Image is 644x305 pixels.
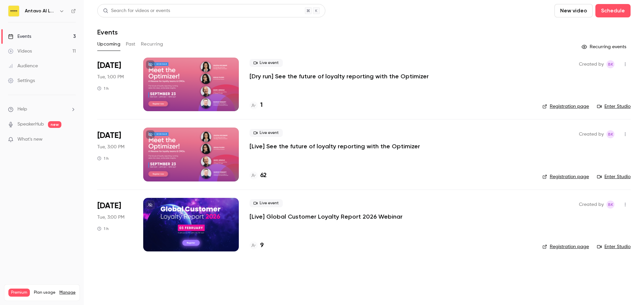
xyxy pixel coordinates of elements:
[250,241,264,250] a: 9
[579,201,604,209] span: Created by
[260,241,264,250] h4: 9
[542,103,589,110] a: Registration page
[608,201,613,209] span: BK
[97,58,132,111] div: Sep 16 Tue, 1:00 PM (Europe/Budapest)
[59,290,75,295] a: Manage
[97,39,120,50] button: Upcoming
[250,171,267,180] a: 62
[34,290,55,295] span: Plan usage
[250,199,283,207] span: Live event
[579,42,631,52] button: Recurring events
[260,101,263,110] h4: 1
[97,156,109,161] div: 1 h
[250,129,283,137] span: Live event
[17,106,27,113] span: Help
[8,106,76,113] li: help-dropdown-opener
[8,48,32,55] div: Videos
[250,59,283,67] span: Live event
[126,39,136,50] button: Past
[97,144,124,150] span: Tue, 3:00 PM
[8,63,38,69] div: Audience
[542,243,589,250] a: Registration page
[97,60,121,71] span: [DATE]
[8,6,19,16] img: Antavo AI Loyalty Cloud
[8,77,35,84] div: Settings
[608,60,613,68] span: BK
[250,213,402,221] a: [Live] Global Customer Loyalty Report 2026 Webinar
[8,33,31,40] div: Events
[97,214,124,221] span: Tue, 3:00 PM
[606,201,614,209] span: Barbara Kekes Szabo
[579,130,604,138] span: Created by
[141,39,163,50] button: Recurring
[97,226,109,231] div: 1 h
[260,171,267,180] h4: 62
[103,7,170,14] div: Search for videos or events
[597,103,631,110] a: Enter Studio
[97,28,118,36] h1: Events
[606,60,614,68] span: Barbara Kekes Szabo
[97,201,121,211] span: [DATE]
[17,136,43,143] span: What's new
[250,72,429,80] a: [Dry run] See the future of loyalty reporting with the Optimizer
[606,130,614,138] span: Barbara Kekes Szabo
[608,130,613,138] span: BK
[554,4,593,17] button: New video
[97,128,132,181] div: Sep 23 Tue, 3:00 PM (Europe/Budapest)
[17,121,44,128] a: SpeakerHub
[250,101,263,110] a: 1
[25,8,56,14] h6: Antavo AI Loyalty Cloud
[97,86,109,91] div: 1 h
[48,121,61,128] span: new
[579,60,604,68] span: Created by
[542,173,589,180] a: Registration page
[597,243,631,250] a: Enter Studio
[97,74,124,80] span: Tue, 1:00 PM
[8,289,30,297] span: Premium
[97,130,121,141] span: [DATE]
[595,4,631,17] button: Schedule
[68,137,76,143] iframe: Noticeable Trigger
[597,173,631,180] a: Enter Studio
[250,142,420,150] a: [Live] See the future of loyalty reporting with the Optimizer
[97,198,132,251] div: Feb 3 Tue, 3:00 PM (Europe/Budapest)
